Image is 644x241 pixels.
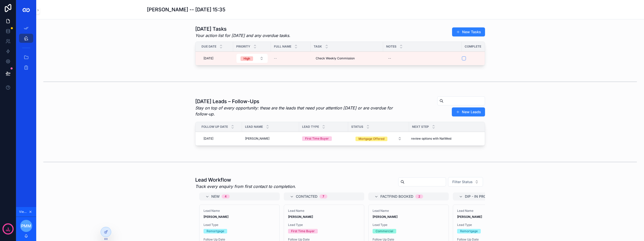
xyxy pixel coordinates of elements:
[351,134,406,143] button: Select Button
[452,107,485,116] button: New Leads
[236,54,268,63] a: Select Button
[465,194,498,199] span: DIP - In Progress
[202,125,228,129] span: Follow Up Date
[288,209,360,213] span: Lead Name
[288,215,313,219] strong: [PERSON_NAME]
[296,194,317,199] span: Contacted
[202,135,239,143] a: [DATE]
[195,25,290,32] h1: [DATE] Tasks
[245,137,269,141] span: [PERSON_NAME]
[195,176,296,183] h1: Lead Workflow
[7,226,9,231] p: 1
[274,56,308,60] a: --
[412,125,429,129] span: Next Step
[465,45,481,49] span: Complete
[195,183,296,189] em: Track every enquiry from first contact to completion.
[376,229,393,233] div: Commercial
[460,229,478,233] div: Remortgage
[351,134,406,143] a: Select Button
[204,223,275,227] span: Lead Type
[373,209,445,213] span: Lead Name
[448,177,483,187] button: Select Button
[288,223,360,227] span: Lead Type
[452,179,473,184] span: Filter Status
[388,56,391,60] div: --
[302,136,345,141] a: First Time Buyer
[305,136,329,141] div: First Time Buyer
[147,6,225,13] h1: [PERSON_NAME] -- [DATE] 15:35
[274,56,277,60] span: --
[291,229,315,233] div: First Time Buyer
[16,20,36,78] div: scrollable content
[195,98,402,105] h1: [DATE] Leads – Follow-Ups
[457,209,529,213] span: Lead Name
[204,209,275,213] span: Lead Name
[351,125,363,129] span: Status
[195,32,290,38] em: Your action list for [DATE] and any overdue tasks.
[302,125,319,129] span: Lead Type
[373,223,445,227] span: Lead Type
[245,137,296,141] a: [PERSON_NAME]
[244,56,250,61] div: High
[314,45,322,49] span: Task
[411,137,452,141] span: review options with NatWest
[225,194,227,198] div: 4
[195,105,402,117] em: Stay on top of every opportunity: these are the leads that need your attention [DATE] or are over...
[452,27,485,36] button: New Tasks
[207,229,224,233] div: Remortgage
[204,215,228,219] strong: [PERSON_NAME]
[457,215,482,219] strong: [PERSON_NAME]
[457,223,529,227] span: Lead Type
[274,45,291,49] span: Full Name
[380,194,413,199] span: Factfind Booked
[373,215,397,219] strong: [PERSON_NAME]
[245,125,263,129] span: Lead Name
[19,210,28,214] span: Viewing as [PERSON_NAME]
[236,54,268,63] button: Select Button
[358,137,384,141] div: Mortgage Offered
[316,56,355,60] span: Check Weekly Commission
[22,6,30,14] img: App logo
[386,45,396,49] span: Notes
[236,45,250,49] span: Priority
[314,54,380,62] a: Check Weekly Commission
[409,135,479,143] a: review options with NatWest
[202,45,216,49] span: Due Date
[386,54,459,62] a: --
[204,56,213,60] span: [DATE]
[204,137,213,141] span: [DATE]
[418,194,420,198] div: 2
[21,223,31,229] span: PMM
[202,54,230,62] a: [DATE]
[211,194,220,199] span: New
[6,228,10,232] p: day
[323,194,324,198] div: 7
